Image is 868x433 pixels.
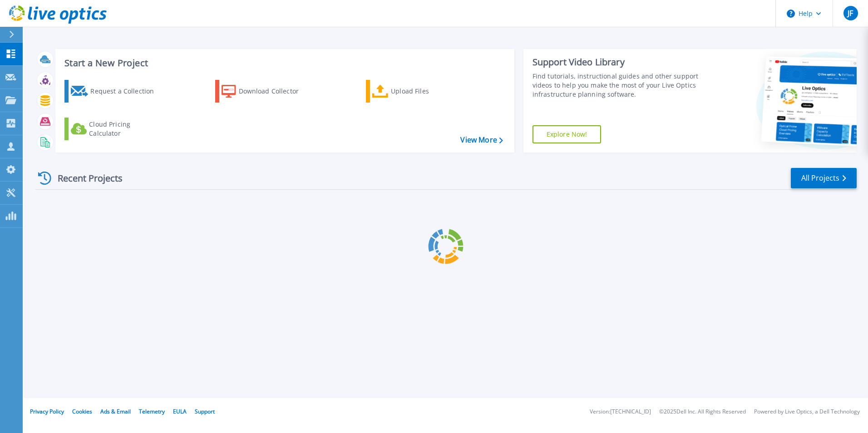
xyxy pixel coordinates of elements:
a: Cloud Pricing Calculator [64,118,166,140]
div: Download Collector [239,82,311,100]
li: Version: [TECHNICAL_ID] [590,409,651,415]
div: Find tutorials, instructional guides and other support videos to help you make the most of your L... [533,72,702,99]
div: Upload Files [391,82,464,100]
a: Telemetry [139,408,165,415]
a: All Projects [791,168,857,188]
div: Cloud Pricing Calculator [89,120,162,138]
a: Cookies [72,408,92,415]
h3: Start a New Project [64,58,503,68]
a: Request a Collection [64,80,166,103]
a: View More [460,136,503,144]
li: © 2025 Dell Inc. All Rights Reserved [659,409,746,415]
div: Request a Collection [90,82,163,100]
div: Support Video Library [533,56,702,68]
a: Support [195,408,215,415]
li: Powered by Live Optics, a Dell Technology [754,409,860,415]
span: JF [848,10,853,17]
a: Upload Files [366,80,467,103]
div: Recent Projects [35,167,135,189]
a: Explore Now! [533,125,602,143]
a: Download Collector [215,80,316,103]
a: Privacy Policy [30,408,64,415]
a: Ads & Email [100,408,131,415]
a: EULA [173,408,187,415]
